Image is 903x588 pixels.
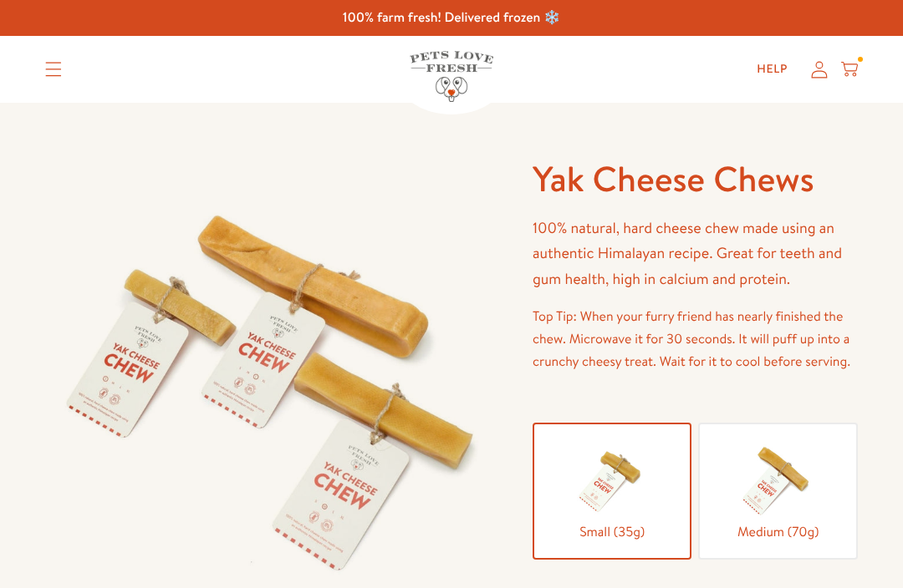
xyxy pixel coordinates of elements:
[533,215,858,292] p: 100% natural, hard cheese chew made using an authentic Himalayan recipe. Great for teeth and gum ...
[713,521,843,544] span: Medium (70g)
[410,51,493,102] img: Pets Love Fresh
[32,48,75,90] summary: Translation missing: en.sections.header.menu
[533,306,858,374] p: Top Tip: When your furry friend has nearly finished the chew. Microwave it for 30 seconds. It wil...
[743,53,801,86] a: Help
[548,521,677,544] span: Small (35g)
[533,156,858,202] h1: Yak Cheese Chews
